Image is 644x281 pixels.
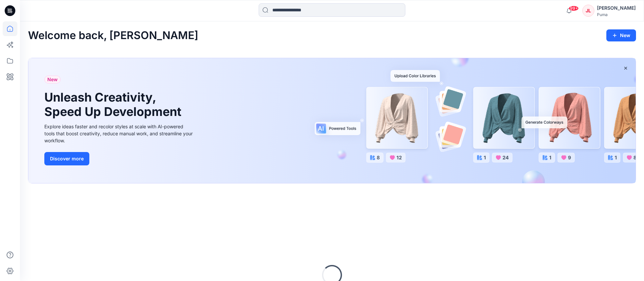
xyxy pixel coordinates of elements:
button: Discover more [44,152,89,165]
span: New [47,76,58,84]
span: 99+ [569,6,579,11]
div: [PERSON_NAME] [597,4,636,12]
div: JL [582,5,594,17]
button: New [606,29,636,41]
div: Explore ideas faster and recolor styles at scale with AI-powered tools that boost creativity, red... [44,123,194,144]
a: Discover more [44,152,194,165]
h2: Welcome back, [PERSON_NAME] [28,29,198,42]
h1: Unleash Creativity, Speed Up Development [44,90,184,119]
div: Puma [597,12,636,17]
